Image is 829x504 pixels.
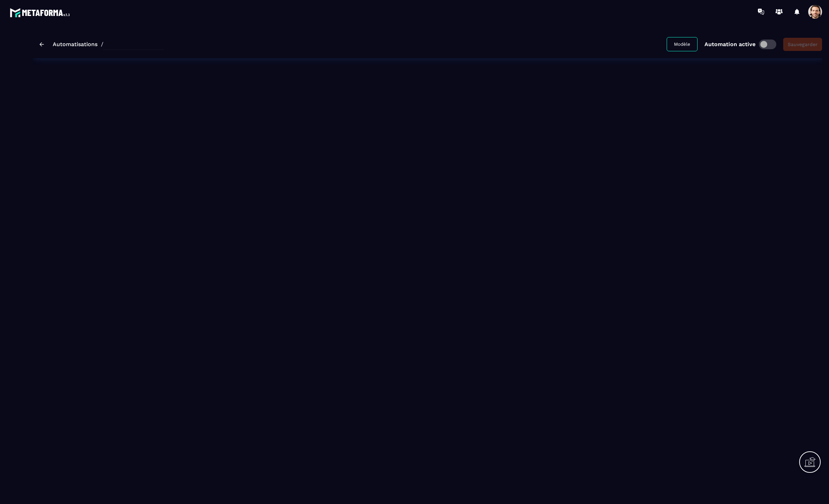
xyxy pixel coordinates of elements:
[53,41,97,47] a: Automatisations
[667,37,698,51] button: Modèle
[704,41,755,47] p: Automation active
[40,42,44,46] img: arrow
[101,41,103,47] span: /
[10,6,72,19] img: logo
